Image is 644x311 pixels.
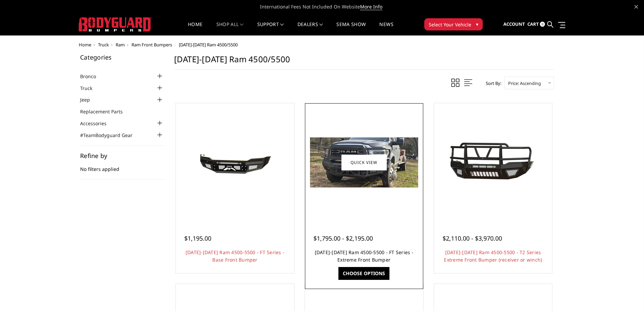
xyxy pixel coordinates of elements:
[436,105,551,220] a: 2019-2025 Ram 4500-5500 - T2 Series Extreme Front Bumper (receiver or winch) 2019-2025 Ram 4500-5...
[429,21,471,28] span: Select Your Vehicle
[79,17,151,31] img: BODYGUARD BUMPERS
[313,234,373,242] span: $1,795.00 - $2,195.00
[80,153,164,180] div: No filters applied
[527,21,539,27] span: Cart
[443,234,502,242] span: $2,110.00 - $3,970.00
[297,22,323,35] a: Dealers
[116,42,125,48] a: Ram
[80,85,101,92] a: Truck
[338,267,389,280] a: Choose Options
[216,22,244,35] a: shop all
[424,18,483,30] button: Select Your Vehicle
[80,132,141,139] a: #TeamBodyguard Gear
[540,22,545,27] span: 0
[179,42,238,48] span: [DATE]-[DATE] Ram 4500/5500
[80,73,104,80] a: Bronco
[336,22,366,35] a: SEMA Show
[257,22,284,35] a: Support
[98,42,109,48] a: Truck
[360,3,382,10] a: More Info
[379,22,393,35] a: News
[181,137,289,188] img: 2019-2025 Ram 4500-5500 - FT Series - Base Front Bumper
[80,108,131,115] a: Replacement Parts
[174,54,554,70] h1: [DATE]-[DATE] Ram 4500/5500
[80,120,115,127] a: Accessories
[186,249,284,263] a: [DATE]-[DATE] Ram 4500-5500 - FT Series - Base Front Bumper
[482,78,501,88] label: Sort By:
[476,21,478,28] span: ▾
[79,42,91,48] a: Home
[310,137,418,187] img: 2019-2025 Ram 4500-5500 - FT Series - Extreme Front Bumper
[307,105,422,220] a: 2019-2025 Ram 4500-5500 - FT Series - Extreme Front Bumper 2019-2025 Ram 4500-5500 - FT Series - ...
[315,249,413,263] a: [DATE]-[DATE] Ram 4500-5500 - FT Series - Extreme Front Bumper
[80,96,98,103] a: Jeep
[444,249,542,263] a: [DATE]-[DATE] Ram 4500-5500 - T2 Series Extreme Front Bumper (receiver or winch)
[184,234,211,242] span: $1,195.00
[610,279,644,311] iframe: Chat Widget
[341,154,387,170] a: Quick view
[503,15,525,34] a: Account
[188,22,202,35] a: Home
[503,21,525,27] span: Account
[80,54,164,60] h5: Categories
[132,42,172,48] a: Ram Front Bumpers
[439,133,547,192] img: 2019-2025 Ram 4500-5500 - T2 Series Extreme Front Bumper (receiver or winch)
[177,105,292,220] a: 2019-2025 Ram 4500-5500 - FT Series - Base Front Bumper
[527,15,545,34] a: Cart 0
[80,153,164,159] h5: Refine by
